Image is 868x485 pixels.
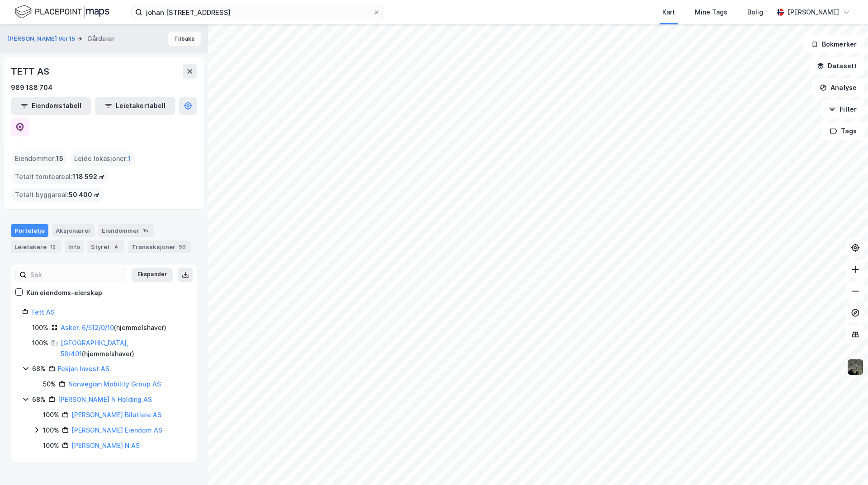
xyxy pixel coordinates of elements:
[823,442,868,485] div: Kontrollprogram for chat
[822,122,864,140] button: Tags
[662,7,675,18] div: Kart
[87,33,114,44] div: Gårdeier
[128,153,131,164] span: 1
[809,57,864,75] button: Datasett
[128,240,191,253] div: Transaksjoner
[58,396,152,403] a: [PERSON_NAME] N Holding AS
[87,240,124,253] div: Styret
[11,188,104,202] div: Totalt byggareal :
[132,268,173,282] button: Ekspander
[52,224,94,237] div: Aksjonærer
[32,363,46,374] div: 68%
[11,240,61,253] div: Leietakere
[747,7,763,18] div: Bolig
[847,358,864,376] img: 9k=
[177,242,188,251] div: 59
[61,322,166,333] div: ( hjemmelshaver )
[11,97,91,115] button: Eiendomstabell
[43,425,59,436] div: 100%
[27,268,126,282] input: Søk
[32,322,48,333] div: 100%
[98,224,154,237] div: Eiendommer
[43,410,59,420] div: 100%
[58,365,109,372] a: Fekjan Invest AS
[71,411,161,419] a: [PERSON_NAME] Bilutleie AS
[788,7,839,18] div: [PERSON_NAME]
[32,394,46,405] div: 68%
[803,35,864,53] button: Bokmerker
[11,82,52,93] div: 989 188 704
[72,171,105,182] span: 118 592 ㎡
[61,339,128,358] a: [GEOGRAPHIC_DATA], 58/401
[7,34,77,43] button: [PERSON_NAME] Vei 15
[168,32,201,46] button: Tilbake
[112,242,121,251] div: 4
[11,170,108,184] div: Totalt tomteareal :
[61,324,114,331] a: Asker, 6/512/0/10
[695,7,727,18] div: Mine Tags
[61,338,186,359] div: ( hjemmelshaver )
[11,224,48,237] div: Portefølje
[48,242,57,251] div: 12
[68,380,161,388] a: Norwegian Mobility Group AS
[65,240,84,253] div: Info
[31,308,55,316] a: Tett AS
[71,426,162,434] a: [PERSON_NAME] Eiendom AS
[69,189,100,200] span: 50 400 ㎡
[141,226,150,235] div: 15
[823,442,868,485] iframe: Chat Widget
[95,97,175,115] button: Leietakertabell
[812,79,864,97] button: Analyse
[71,151,135,166] div: Leide lokasjoner :
[71,442,140,449] a: [PERSON_NAME] N AS
[142,5,373,19] input: Søk på adresse, matrikkel, gårdeiere, leietakere eller personer
[32,338,48,348] div: 100%
[821,100,864,118] button: Filter
[14,4,109,20] img: logo.f888ab2527a4732fd821a326f86c7f29.svg
[43,379,56,390] div: 50%
[56,153,63,164] span: 15
[11,64,51,79] div: TETT AS
[11,151,67,166] div: Eiendommer :
[26,287,102,298] div: Kun eiendoms-eierskap
[43,440,59,451] div: 100%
